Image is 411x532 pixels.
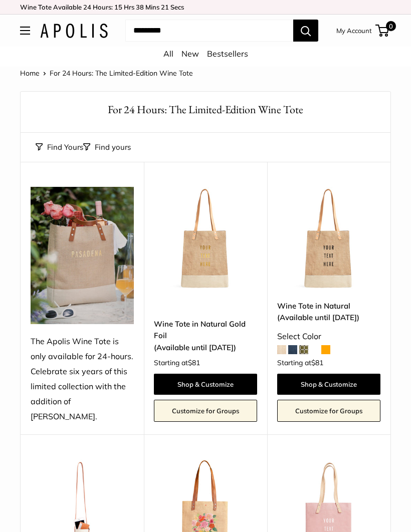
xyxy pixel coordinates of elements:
span: Secs [170,3,184,11]
img: Wine Tote in Natural [277,187,380,290]
nav: Breadcrumb [20,67,193,80]
button: Find Yours [36,140,83,154]
div: Select Color [277,329,380,344]
button: Search [293,20,318,42]
a: Wine Tote in Natural Gold Foildescription_Inner compartments perfect for wine bottles, yoga mats,... [154,187,257,290]
img: Wine Tote in Natural Gold Foil [154,187,257,290]
div: The Apolis Wine Tote is only available for 24-hours. Celebrate six years of this limited collecti... [31,334,134,424]
a: Wine Tote in NaturalWine Tote in Natural [277,187,380,290]
span: 21 [161,3,169,11]
a: 0 [376,25,389,37]
input: Search... [125,20,293,42]
button: Filter collection [83,140,131,154]
a: Customize for Groups [154,400,257,422]
span: Starting at [154,359,200,366]
a: Bestsellers [207,49,248,59]
h1: For 24 Hours: The Limited-Edition Wine Tote [36,102,375,117]
img: Apolis [40,24,108,38]
span: Starting at [277,359,323,366]
span: 0 [386,21,396,31]
a: Wine Tote in Natural(Available until [DATE]) [277,300,380,324]
a: Customize for Groups [277,400,380,422]
span: $81 [188,358,200,367]
a: Wine Tote in Natural Gold Foil(Available until [DATE]) [154,318,257,353]
a: All [163,49,173,59]
a: My Account [336,25,372,37]
span: Hrs [124,3,134,11]
span: 38 [136,3,144,11]
span: 15 [114,3,122,11]
img: The Apolis Wine Tote is only available for 24-hours. Celebrate six years of this limited collecti... [31,187,134,325]
a: Shop & Customize [154,374,257,395]
span: $81 [311,358,323,367]
button: Open menu [20,27,30,35]
a: New [181,49,199,59]
span: For 24 Hours: The Limited-Edition Wine Tote [50,69,193,78]
span: Mins [145,3,159,11]
a: Home [20,69,40,78]
a: Shop & Customize [277,374,380,395]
